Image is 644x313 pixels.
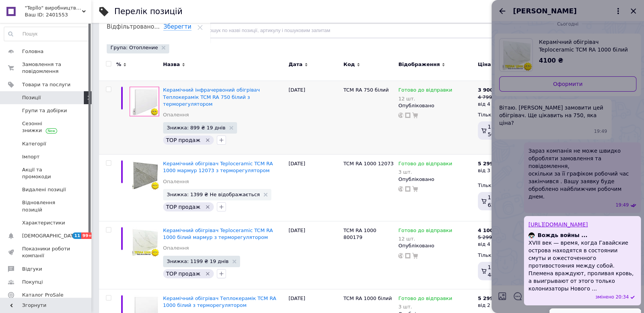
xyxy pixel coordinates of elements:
span: Категорії [22,140,46,147]
div: ₴ [478,87,501,94]
span: Замовлення та повідомлення [22,61,70,75]
div: Опубліковано [398,176,474,183]
div: ₴ [478,160,501,167]
div: від 4 шт. [478,101,501,108]
a: Опалення [163,178,189,185]
span: Сезонні знижки [22,120,70,134]
span: 11 [72,232,81,239]
div: від 4 шт. [478,241,501,248]
span: TCM RA 1000 800179 [343,227,376,240]
div: [DATE] [287,221,341,289]
div: 12 шт. [398,236,452,242]
input: Пошук [4,27,89,41]
span: 20:34 12.10.2025 [615,294,629,300]
div: Опубліковано [398,102,474,109]
span: "Tepllo" виробництво продаж сервіс [25,5,82,11]
div: Опубліковано [398,242,474,249]
img: Керамический обогреватель Teploceramic TCM RA 1000 мрамор 12073 с терморегулятором [130,160,159,190]
b: 5 299 [478,295,493,301]
span: Назва [163,61,180,68]
div: 5 299 ₴ [478,234,501,241]
span: Покупці [22,279,43,286]
div: 3 шт. [398,169,452,175]
span: Знижка: 1199 ₴ 19 днів [167,259,229,264]
svg: Видалити мітку [205,137,211,143]
span: змінено [595,294,615,300]
span: Готово до відправки [398,87,452,95]
span: Видалені позиції [22,186,66,193]
span: Показники роботи компанії [22,245,70,259]
a: Опалення [163,111,189,118]
span: Знижка: 1399 ₴ Не відображається [167,192,260,197]
span: Код [343,61,355,68]
img: Вождь войны ... [529,232,535,239]
div: 3 шт. [398,304,452,310]
span: 11.88%, 629.26 ₴ [488,194,512,208]
span: Зберегти [163,23,191,31]
span: TOP продаж [166,204,200,210]
span: 99+ [81,232,94,239]
span: Товари та послуги [22,81,70,88]
span: Відфільтровано... [107,23,160,30]
span: Група: Отопление [111,44,158,51]
span: Акції та промокоди [22,166,70,180]
b: 5 299 [478,161,493,166]
span: Вождь войны ... [538,231,588,239]
div: ₴ [478,295,501,302]
span: [DEMOGRAPHIC_DATA] [22,232,78,239]
div: Ваш ID: 2401553 [25,11,91,18]
a: Керамічний інфрачервоний обігрівач Теплокерамік TCM RA 750 білий з терморегулятором [163,87,260,106]
div: Перелік позицій [114,8,183,16]
a: Керамічний обігрівач Teploceramic TCM RA 1000 білий мармур з терморегулятором [163,227,273,240]
span: Відображення [398,61,440,68]
span: Ціна [478,61,491,68]
span: Головна [22,48,43,55]
span: Групи та добірки [22,107,67,114]
input: Пошук по назві позиції, артикулу і пошуковим запитам [192,23,629,38]
span: Імпорт [22,153,40,160]
span: Відновлення позицій [22,199,70,213]
span: % [116,61,121,68]
a: [URL][DOMAIN_NAME] [529,221,588,227]
span: TOP продаж [166,137,200,143]
div: 12 шт. [398,96,452,102]
span: 11.88%, 569.88 ₴ [488,124,512,137]
div: від 2 шт. [478,302,501,309]
img: Керамический инфракрасный обогреватель Teploceramic TCM RA 750 белый с терморегулятором [130,87,159,116]
div: Тільки опт [478,182,532,189]
div: Тільки опт [478,252,532,259]
span: Позиції [22,94,41,101]
span: Готово до відправки [398,227,452,236]
span: TOP продаж [166,271,200,277]
img: Керамический обогреватель Teploceramic TCM RA 1000 белый мрамор с терморегулятором [130,227,159,257]
svg: Видалити мітку [205,204,211,210]
svg: Видалити мітку [205,271,211,277]
div: ₴ [478,227,501,234]
span: Каталог ProSale [22,292,63,298]
span: Дата [288,61,303,68]
span: TCM RA 1000 білий [343,295,392,301]
span: Знижка: 899 ₴ 19 днів [167,125,226,130]
a: Керамічний обігрівач Теплокерамік TCM RA 1000 білий з терморегулятором [163,295,276,308]
a: Опалення [163,245,189,252]
span: XVIII век — время, когда Гавайские острова находятся в состоянии смуты и ожесточенного противосто... [529,240,634,292]
span: Характеристики [22,219,65,226]
div: [DATE] [287,155,341,221]
a: Керамічний обігрівач Teploceramic TCM RA 1000 мармур 12073 з терморегулятором [163,161,273,173]
div: від 3 шт. [478,167,501,174]
div: 4 799 ₴ [478,94,501,101]
div: Тільки опт [478,111,532,118]
span: TCM RA 750 білий [343,87,389,93]
span: Відгуки [22,266,42,273]
span: Готово до відправки [398,161,452,169]
span: TCM RA 1000 12073 [343,161,394,166]
span: 11.88%, 486.88 ₴ [488,264,512,278]
b: 3 900 [478,87,493,93]
div: [DATE] [287,81,341,155]
b: 4 100 [478,227,493,233]
span: Готово до відправки [398,295,452,303]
